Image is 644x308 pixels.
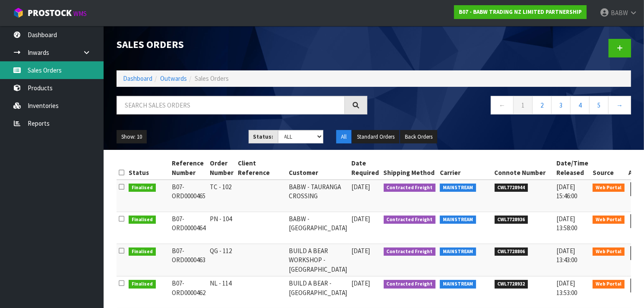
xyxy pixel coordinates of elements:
[287,180,350,212] td: BABW - TAURANGA CROSSING
[352,130,399,144] button: Standard Orders
[129,280,156,289] span: Finalised
[350,156,382,180] th: Date Required
[160,74,187,83] a: Outwards
[384,184,436,192] span: Contracted Freight
[73,10,87,18] small: WMS
[608,96,631,114] a: →
[492,156,555,180] th: Connote Number
[589,96,609,114] a: 5
[336,130,351,144] button: All
[253,133,274,140] strong: Status:
[459,8,582,16] strong: B07 - BABW TRADING NZ LIMITED PARTNERSHIP
[556,279,577,296] span: [DATE] 13:53:00
[208,156,236,180] th: Order Number
[440,280,476,289] span: MAINSTREAM
[28,7,72,19] span: ProStock
[170,180,208,212] td: B07-ORD0000465
[13,7,24,18] img: cube-alt.png
[208,212,236,244] td: PN - 104
[551,96,571,114] a: 3
[495,280,528,289] span: CWL7728932
[400,130,437,144] button: Back Orders
[384,248,436,256] span: Contracted Freight
[611,9,628,17] span: BABW
[495,216,528,224] span: CWL7728936
[440,184,476,192] span: MAINSTREAM
[593,216,625,224] span: Web Portal
[287,212,350,244] td: BABW - [GEOGRAPHIC_DATA]
[129,248,156,256] span: Finalised
[556,247,577,264] span: [DATE] 13:43:00
[352,279,370,287] span: [DATE]
[287,156,350,180] th: Customer
[495,184,528,192] span: CWL7728944
[513,96,533,114] a: 1
[440,248,476,256] span: MAINSTREAM
[438,156,492,180] th: Carrier
[287,244,350,276] td: BUILD A BEAR WORKSHOP - [GEOGRAPHIC_DATA]
[352,247,370,255] span: [DATE]
[440,216,476,224] span: MAINSTREAM
[117,96,345,114] input: Search sales orders
[593,280,625,289] span: Web Portal
[352,183,370,191] span: [DATE]
[129,184,156,192] span: Finalised
[170,244,208,276] td: B07-ORD0000463
[195,74,229,83] span: Sales Orders
[570,96,590,114] a: 4
[380,96,631,117] nav: Page navigation
[384,216,436,224] span: Contracted Freight
[236,156,287,180] th: Client Reference
[556,215,577,232] span: [DATE] 13:58:00
[495,248,528,256] span: CWL7728806
[208,180,236,212] td: TC - 102
[117,39,367,50] h1: Sales Orders
[126,156,170,180] th: Status
[593,184,625,192] span: Web Portal
[384,280,436,289] span: Contracted Freight
[352,215,370,223] span: [DATE]
[129,216,156,224] span: Finalised
[170,156,208,180] th: Reference Number
[593,248,625,256] span: Web Portal
[170,212,208,244] td: B07-ORD0000464
[208,244,236,276] td: QG - 112
[532,96,552,114] a: 2
[590,156,627,180] th: Source
[382,156,438,180] th: Shipping Method
[556,183,577,200] span: [DATE] 15:46:00
[491,96,514,114] a: ←
[123,74,152,83] a: Dashboard
[554,156,590,180] th: Date/Time Released
[117,130,147,144] button: Show: 10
